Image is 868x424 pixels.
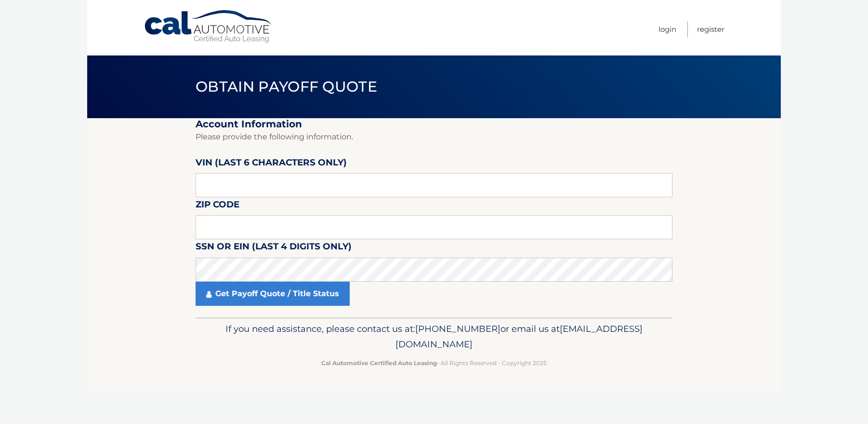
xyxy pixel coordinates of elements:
[658,21,676,37] a: Login
[697,21,724,37] a: Register
[144,10,274,44] a: Cal Automotive
[196,197,239,215] label: Zip Code
[196,239,352,257] label: SSN or EIN (last 4 digits only)
[196,155,347,173] label: VIN (last 6 characters only)
[196,118,672,130] h2: Account Information
[202,321,666,352] p: If you need assistance, please contact us at: or email us at
[196,78,377,96] span: Obtain Payoff Quote
[202,358,666,368] p: - All Rights Reserved - Copyright 2025
[415,323,500,334] span: [PHONE_NUMBER]
[196,130,672,144] p: Please provide the following information.
[196,282,350,306] a: Get Payoff Quote / Title Status
[321,359,437,367] strong: Cal Automotive Certified Auto Leasing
